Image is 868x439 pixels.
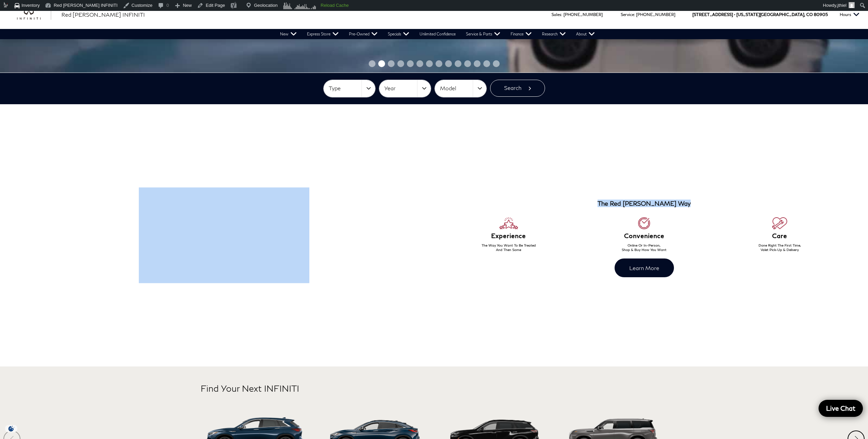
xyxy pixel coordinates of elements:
[61,11,145,19] a: Red [PERSON_NAME] INFINITI
[383,29,414,39] a: Specials
[621,12,634,17] span: Service
[576,233,712,239] h6: Convenience
[455,60,461,67] span: Go to slide 10
[482,243,536,252] span: The Way You Want To Be Treated And Then Some
[712,233,848,239] h6: Care
[563,12,603,17] a: [PHONE_NUMBER]
[407,60,414,67] span: Go to slide 5
[3,425,19,432] img: Opt-Out Icon
[17,9,51,20] img: INFINITI
[490,80,545,97] button: Search
[344,29,383,39] a: Pre-Owned
[302,29,344,39] a: Express Store
[483,60,490,67] span: Go to slide 13
[474,60,481,67] span: Go to slide 12
[324,80,375,97] button: Type
[634,12,635,17] span: :
[615,258,674,277] a: Learn More
[379,80,431,97] button: Year
[275,29,302,39] a: New
[692,12,828,17] a: [STREET_ADDRESS] • [US_STATE][GEOGRAPHIC_DATA], CO 80905
[281,1,318,11] img: Visitors over 48 hours. Click for more Clicky Site Stats.
[329,83,362,94] span: Type
[441,233,577,239] h6: Experience
[414,29,461,39] a: Unlimited Confidence
[435,80,486,97] button: Model
[388,60,395,67] span: Go to slide 3
[397,60,404,67] span: Go to slide 4
[551,12,561,17] span: Sales
[461,29,505,39] a: Service & Parts
[61,11,145,18] span: Red [PERSON_NAME] INFINITI
[369,60,376,67] span: Go to slide 1
[505,29,537,39] a: Finance
[823,404,859,412] span: Live Chat
[201,383,668,410] h2: Find Your Next INFINITI
[445,60,452,67] span: Go to slide 9
[759,243,801,252] span: Done Right The First Time, Valet Pick-Up & Delivery
[493,60,500,67] span: Go to slide 14
[537,29,571,39] a: Research
[426,60,433,67] span: Go to slide 7
[3,425,19,432] section: Click to Open Cookie Consent Modal
[571,29,600,39] a: About
[416,60,423,67] span: Go to slide 6
[819,400,863,417] a: Live Chat
[440,83,473,94] span: Model
[622,243,666,252] span: Online Or In-Person, Shop & Buy How You Want
[275,29,600,39] nav: Main Navigation
[598,200,691,207] h3: The Red [PERSON_NAME] Way
[561,12,562,17] span: :
[436,60,442,67] span: Go to slide 8
[321,3,349,8] strong: Reload Cache
[464,60,471,67] span: Go to slide 11
[384,83,417,94] span: Year
[17,9,51,20] a: infiniti
[378,60,385,67] span: Go to slide 2
[636,12,675,17] a: [PHONE_NUMBER]
[837,3,847,8] span: jthiel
